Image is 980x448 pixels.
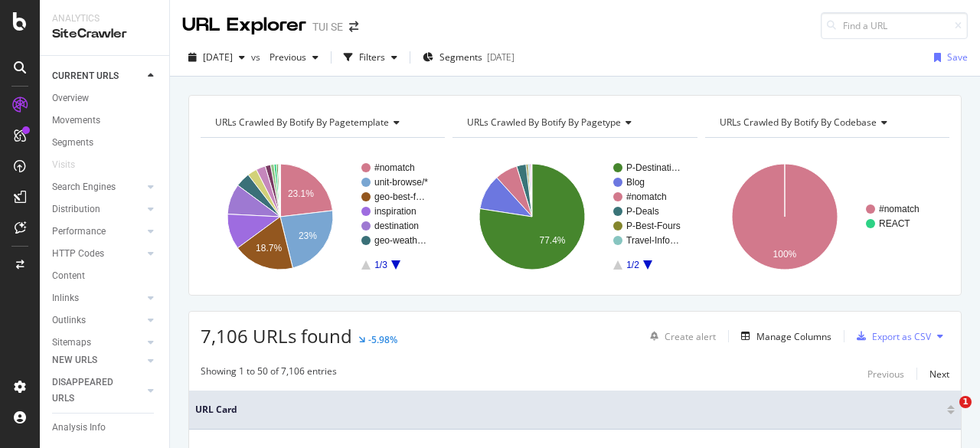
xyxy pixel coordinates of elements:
div: Showing 1 to 50 of 7,106 entries [201,365,337,383]
span: 1 [959,396,972,408]
span: Previous [263,51,306,64]
button: [DATE] [182,45,251,70]
a: Analysis Info [52,420,158,436]
div: Filters [359,51,385,64]
text: inspiration [374,206,416,217]
div: Content [52,268,85,284]
div: URL Explorer [182,12,306,38]
h4: URLs Crawled By Botify By pagetemplate [212,110,431,135]
a: NEW URLS [52,352,143,368]
div: SiteCrawler [52,25,157,43]
a: Movements [52,113,158,129]
div: TUI SE [312,19,343,34]
button: Previous [263,45,325,70]
a: Inlinks [52,290,143,306]
text: geo-weath… [374,235,426,246]
text: P-Deals [626,206,659,217]
text: 23.1% [288,188,314,199]
div: NEW URLS [52,352,97,368]
div: Manage Columns [756,330,831,343]
svg: A chart. [452,150,693,283]
div: CURRENT URLS [52,68,119,84]
div: Next [929,368,949,381]
text: Travel-Info… [626,235,679,246]
div: Previous [867,368,904,381]
div: Performance [52,224,106,240]
text: REACT [879,218,910,229]
text: 100% [773,249,796,260]
span: URLs Crawled By Botify By pagetype [467,116,621,129]
div: [DATE] [487,51,514,64]
text: 77.4% [540,235,566,246]
div: Create alert [665,330,716,343]
input: Find a URL [821,12,968,39]
svg: A chart. [201,150,441,283]
div: Export as CSV [872,330,931,343]
a: Visits [52,157,90,173]
a: HTTP Codes [52,246,143,262]
div: DISAPPEARED URLS [52,374,129,407]
button: Segments[DATE] [416,45,521,70]
text: geo-best-f… [374,191,425,202]
h4: URLs Crawled By Botify By pagetype [464,110,683,135]
span: URLs Crawled By Botify By codebase [720,116,877,129]
text: #nomatch [626,191,667,202]
div: Visits [52,157,75,173]
button: Manage Columns [735,327,831,345]
text: P-Best-Fours [626,221,681,231]
button: Filters [338,45,403,70]
a: Distribution [52,201,143,217]
a: DISAPPEARED URLS [52,374,143,407]
div: Analysis Info [52,420,106,436]
text: 1/3 [374,260,387,270]
button: Next [929,365,949,383]
text: P-Destinati… [626,162,681,173]
text: destination [374,221,419,231]
button: Export as CSV [851,324,931,348]
div: HTTP Codes [52,246,104,262]
a: Outlinks [52,312,143,329]
div: Inlinks [52,290,79,306]
iframe: Intercom live chat [928,396,965,433]
div: Movements [52,113,100,129]
span: Segments [439,51,482,64]
div: Segments [52,135,93,151]
button: Previous [867,365,904,383]
div: Sitemaps [52,335,91,351]
text: 18.7% [256,243,282,253]
div: -5.98% [368,333,397,346]
div: arrow-right-arrow-left [349,21,358,32]
a: CURRENT URLS [52,68,143,84]
span: URL Card [195,403,943,417]
a: Segments [52,135,158,151]
text: Blog [626,177,645,188]
text: unit-browse/* [374,177,428,188]
div: Save [947,51,968,64]
text: #nomatch [374,162,415,173]
span: 2025 Sep. 1st [203,51,233,64]
span: 7,106 URLs found [201,323,352,348]
div: Outlinks [52,312,86,329]
span: URLs Crawled By Botify By pagetemplate [215,116,389,129]
div: Distribution [52,201,100,217]
text: #nomatch [879,204,920,214]
a: Sitemaps [52,335,143,351]
span: vs [251,51,263,64]
div: Overview [52,90,89,106]
a: Content [52,268,158,284]
button: Save [928,45,968,70]
a: Performance [52,224,143,240]
text: 23% [299,231,317,241]
text: 1/2 [626,260,639,270]
div: Search Engines [52,179,116,195]
div: Analytics [52,12,157,25]
a: Overview [52,90,158,106]
a: Search Engines [52,179,143,195]
h4: URLs Crawled By Botify By codebase [717,110,936,135]
svg: A chart. [705,150,946,283]
button: Create alert [644,324,716,348]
